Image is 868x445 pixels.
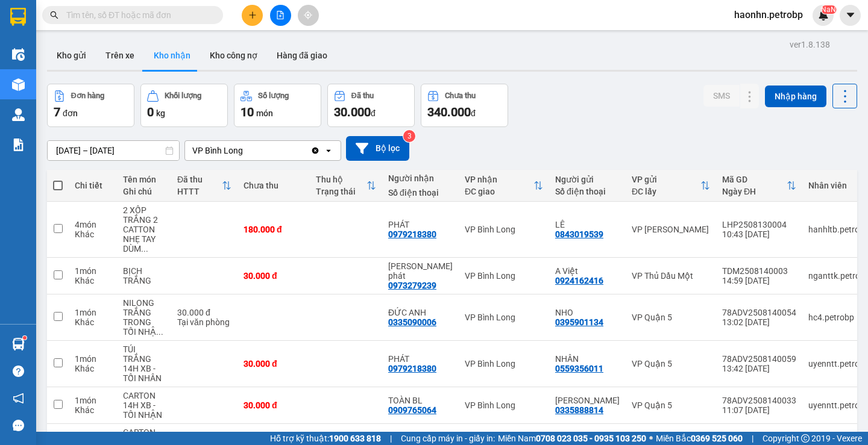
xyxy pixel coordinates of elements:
span: copyright [801,434,810,443]
span: đơn [63,108,78,118]
div: Khác [75,276,111,285]
button: Hàng đã giao [267,41,337,70]
span: search [50,11,58,19]
button: file-add [270,5,291,26]
button: Kho công nợ [200,41,267,70]
div: Đã thu [177,175,222,184]
div: Số lượng [258,92,289,100]
div: 0979218380 [388,229,436,239]
div: Mã GD [722,175,787,184]
div: BỊCH TRẮNG [123,266,165,285]
div: NHẸ TAY DÙM KHÁCH, CHỈ VẬN CHUYỂN- KHÔNG ĐẢM BẢO HIỆN TRẠNG BÊN TRONG. 14H XB [123,234,165,254]
div: 0335888814 [555,405,603,415]
div: VP [PERSON_NAME] [632,225,710,234]
button: Chưa thu340.000đ [421,84,508,127]
img: logo-vxr [10,8,26,26]
th: Toggle SortBy [310,170,382,202]
div: VP Bình Long [465,400,543,410]
div: Số điện thoại [555,187,620,196]
div: TOÀN BL [388,396,453,405]
input: Tìm tên, số ĐT hoặc mã đơn [66,8,209,22]
div: 14:59 [DATE] [722,276,796,285]
div: 0559356011 [555,364,603,373]
div: 0909765064 [388,405,436,415]
div: VP Bình Long [192,145,243,157]
div: 0979218380 [388,364,436,373]
div: Trạng thái [316,187,366,196]
strong: 1900 633 818 [329,434,381,443]
span: question-circle [13,366,24,377]
div: 2 XỐP TRẮNG 2 CATTON [123,205,165,234]
div: Khác [75,317,111,327]
span: 30.000 [334,105,371,119]
div: Ghi chú [123,187,165,196]
div: 30.000 đ [244,359,304,369]
button: Khối lượng0kg [140,84,228,127]
div: PHÁT [388,220,453,229]
span: món [256,108,273,118]
img: warehouse-icon [12,108,25,121]
span: 0 [147,105,154,119]
button: caret-down [840,5,861,26]
th: Toggle SortBy [716,170,802,202]
div: PHÁT [388,354,453,364]
span: Miền Bắc [656,432,743,445]
div: 0973279239 [388,281,436,290]
img: warehouse-icon [12,78,25,91]
span: ⚪️ [649,436,653,441]
div: 1 món [75,354,111,364]
span: Miền Nam [498,432,646,445]
div: A Việt [555,266,620,276]
div: Đơn hàng [71,92,104,100]
span: ... [141,244,148,254]
span: kg [156,108,165,118]
div: VP gửi [632,175,700,184]
div: 1 món [75,396,111,405]
div: 14H XB - TỐI NHẬN [123,400,165,420]
div: 30.000 đ [177,308,231,317]
span: | [390,432,392,445]
div: Ngày ĐH [722,187,787,196]
div: VP Bình Long [465,359,543,369]
sup: NaN [821,5,836,14]
span: đ [371,108,376,118]
span: ... [156,327,163,337]
button: Bộ lọc [346,136,409,161]
div: TRONG TỐI NHẬN HÀNG [123,317,165,337]
img: solution-icon [12,138,25,151]
div: ANH PHƯƠNG [555,396,620,405]
span: Cung cấp máy in - giấy in: [401,432,495,445]
div: TÚI TRẮNG [123,344,165,364]
sup: 1 [23,336,27,340]
div: NHO [555,308,620,317]
div: 13:42 [DATE] [722,364,796,373]
button: Nhập hàng [765,86,826,107]
sup: 3 [403,130,415,142]
div: ver 1.8.138 [790,38,830,51]
th: Toggle SortBy [171,170,237,202]
span: file-add [276,11,285,19]
div: Số điện thoại [388,188,453,198]
div: TDM2508140003 [722,266,796,276]
div: Tên món [123,175,165,184]
div: Thu hộ [316,175,366,184]
svg: Clear value [310,146,320,155]
div: VP Bình Long [465,271,543,281]
div: ĐC lấy [632,187,700,196]
img: warehouse-icon [12,338,25,350]
div: HTTT [177,187,222,196]
div: 0395901134 [555,317,603,327]
span: caret-down [845,10,856,20]
img: warehouse-icon [12,48,25,61]
div: NILONG TRẮNG [123,298,165,317]
div: VP Quận 5 [632,400,710,410]
button: SMS [703,85,740,107]
button: Đơn hàng7đơn [47,84,134,127]
span: message [13,420,24,431]
span: | [752,432,753,445]
div: 78ADV2508140059 [722,354,796,364]
strong: 0369 525 060 [691,434,743,443]
button: Trên xe [96,41,144,70]
div: Khác [75,229,111,239]
button: Số lượng10món [234,84,321,127]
